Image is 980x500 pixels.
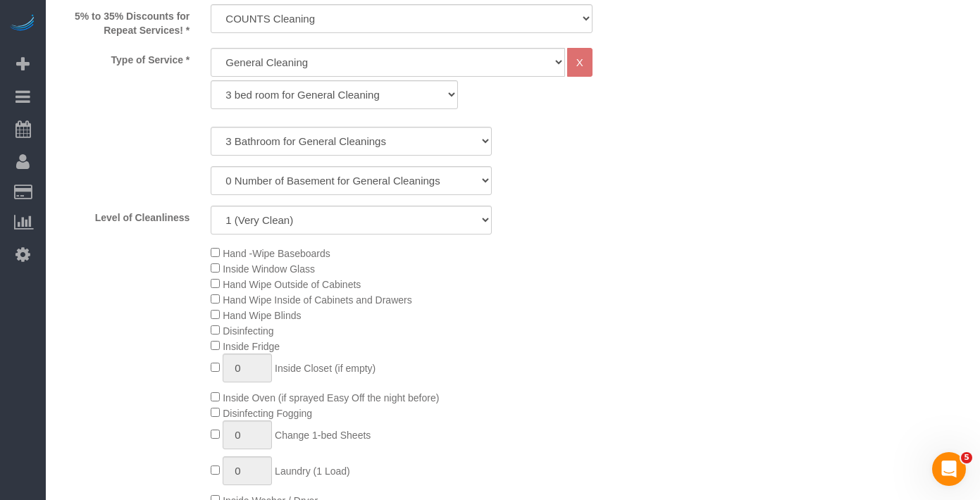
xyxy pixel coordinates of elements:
span: Hand Wipe Blinds [223,310,301,321]
label: 5% to 35% Discounts for Repeat Services! * [49,4,200,37]
span: Inside Window Glass [223,263,315,275]
span: Change 1-bed Sheets [275,430,371,441]
span: Inside Closet (if empty) [275,363,376,374]
span: Hand -Wipe Baseboards [223,248,330,259]
span: Hand Wipe Outside of Cabinets [223,279,361,290]
label: Type of Service * [49,48,200,67]
span: Disinfecting [223,325,273,337]
span: Disinfecting Fogging [223,408,312,419]
img: Automaid Logo [8,14,37,34]
span: Hand Wipe Inside of Cabinets and Drawers [223,294,411,306]
span: 5 [961,452,972,463]
label: Level of Cleanliness [49,206,200,225]
span: Laundry (1 Load) [275,465,350,477]
span: Inside Fridge [223,341,280,352]
span: Inside Oven (if sprayed Easy Off the night before) [223,392,439,404]
iframe: Intercom live chat [932,452,966,486]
